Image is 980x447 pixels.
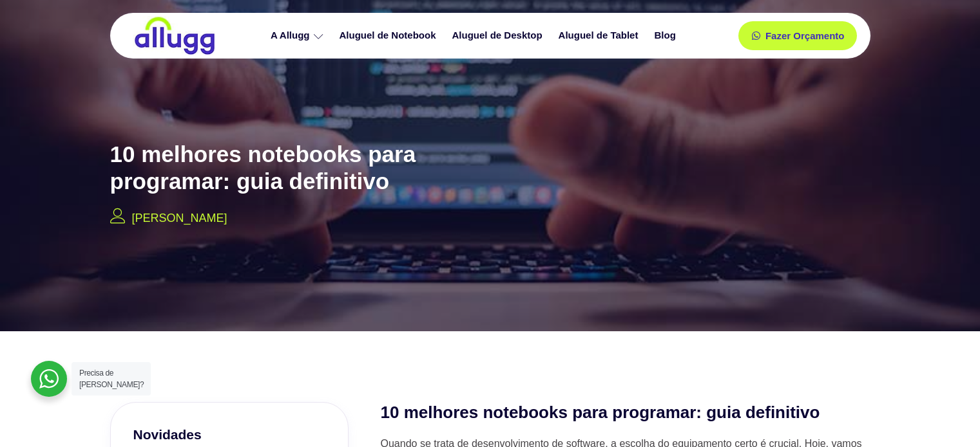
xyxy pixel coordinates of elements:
img: locação de TI é Allugg [133,16,216,55]
a: Aluguel de Desktop [446,24,552,47]
a: Blog [648,24,685,47]
h2: 10 melhores notebooks para programar: guia definitivo [381,402,870,424]
span: Precisa de [PERSON_NAME]? [79,369,144,389]
h3: Novidades [133,425,325,444]
a: A Allugg [264,24,333,47]
h2: 10 melhores notebooks para programar: guia definitivo [110,141,523,195]
span: Fazer Orçamento [765,31,845,41]
p: [PERSON_NAME] [132,210,227,227]
a: Fazer Orçamento [738,21,858,50]
a: Aluguel de Tablet [552,24,648,47]
a: Aluguel de Notebook [333,24,446,47]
